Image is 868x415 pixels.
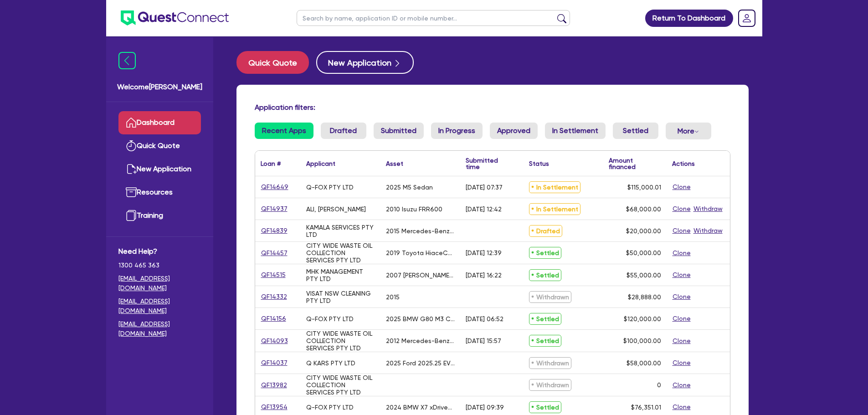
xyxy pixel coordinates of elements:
a: [EMAIL_ADDRESS][DOMAIN_NAME] [118,274,201,293]
a: QF14839 [261,225,288,236]
button: Clone [672,204,691,214]
a: QF14332 [261,292,288,302]
span: In Settlement [529,181,580,193]
a: QF14156 [261,313,287,324]
div: CITY WIDE WASTE OIL COLLECTION SERVICES PTY LTD [306,374,375,396]
a: Quick Quote [236,51,316,74]
span: $120,000.00 [624,315,661,323]
div: Actions [672,160,695,167]
a: New Application [118,158,201,181]
span: Settled [529,269,561,281]
span: $115,000.01 [627,184,661,191]
span: $58,000.00 [627,359,661,367]
span: Drafted [529,225,562,237]
div: [DATE] 16:22 [466,272,502,279]
button: Dropdown toggle [666,123,711,139]
a: Resources [118,181,201,204]
div: VISAT NSW CLEANING PTY LTD [306,290,375,304]
div: MHK MANAGEMENT PTY LTD [306,268,375,282]
span: Settled [529,313,561,325]
div: [DATE] 12:42 [466,205,502,213]
div: 2025 M5 Sedan [386,184,433,191]
button: Quick Quote [236,51,309,74]
span: $76,351.01 [631,404,661,411]
img: new-application [126,164,137,174]
div: ALI, [PERSON_NAME] [306,205,366,213]
div: 2025 Ford 2025.25 EVEREST WILDTRAK 4X4 3.0L V6 T/DIESEL 10SPD AUTO [386,359,455,367]
div: 0 [657,381,661,389]
button: Clone [672,402,691,412]
span: $100,000.00 [623,337,661,344]
span: $50,000.00 [626,249,661,256]
a: Quick Quote [118,134,201,158]
a: Drafted [321,123,366,139]
a: QF14093 [261,336,288,346]
img: quest-connect-logo-blue [121,10,229,26]
div: CITY WIDE WASTE OIL COLLECTION SERVICES PTY LTD [306,330,375,352]
img: icon-menu-close [118,52,136,69]
a: Recent Apps [255,123,313,139]
span: Need Help? [118,246,201,257]
button: Clone [672,358,691,368]
div: Submitted time [466,157,510,170]
div: [DATE] 06:52 [466,315,503,323]
a: Approved [490,123,538,139]
a: Return To Dashboard [645,10,733,27]
span: Settled [529,401,561,413]
a: Training [118,204,201,227]
span: $20,000.00 [626,227,661,235]
span: $55,000.00 [627,272,661,279]
img: quick-quote [126,140,137,151]
a: Dashboard [118,111,201,134]
div: Amount financed [609,157,661,170]
button: Clone [672,182,691,192]
a: Dropdown toggle [735,6,759,30]
div: Asset [386,160,403,167]
div: Q-FOX PTY LTD [306,315,354,323]
div: 2019 Toyota HiaceCP 200 SE PVF [386,249,455,256]
button: Withdraw [693,225,723,236]
a: QF13982 [261,380,288,390]
a: QF14515 [261,270,286,280]
span: 1300 465 363 [118,261,201,270]
img: training [126,210,137,221]
input: Search by name, application ID or mobile number... [297,10,570,26]
span: $28,888.00 [628,293,661,301]
div: 2015 Mercedes-Benz Sprinter [386,227,455,235]
span: Settled [529,247,561,259]
div: Q-FOX PTY LTD [306,184,354,191]
span: Withdrawn [529,379,571,391]
img: resources [126,187,137,198]
div: CITY WIDE WASTE OIL COLLECTION SERVICES PTY LTD [306,242,375,264]
div: Applicant [306,160,335,167]
div: [DATE] 07:37 [466,184,503,191]
a: QF14457 [261,248,288,258]
span: Withdrawn [529,291,571,303]
a: [EMAIL_ADDRESS][DOMAIN_NAME] [118,297,201,316]
a: QF14037 [261,358,288,368]
div: 2010 Isuzu FRR600 [386,205,442,213]
div: 2025 BMW G80 M3 Competition M xDrive Sedan Sedan [386,315,455,323]
span: In Settlement [529,203,580,215]
div: KAMALA SERVICES PTY LTD [306,224,375,238]
button: Clone [672,248,691,258]
button: Clone [672,270,691,280]
button: Clone [672,336,691,346]
div: Q-FOX PTY LTD [306,404,354,411]
span: $68,000.00 [626,205,661,213]
div: Loan # [261,160,281,167]
a: In Progress [431,123,483,139]
a: [EMAIL_ADDRESS][DOMAIN_NAME] [118,319,201,338]
div: 2007 [PERSON_NAME] SIDE LIFTER [386,272,455,279]
button: Clone [672,225,691,236]
div: [DATE] 09:39 [466,404,504,411]
a: In Settlement [545,123,606,139]
a: QF14937 [261,204,288,214]
button: Clone [672,313,691,324]
a: Settled [613,123,658,139]
div: 2024 BMW X7 xDrive40d G07 [386,404,455,411]
a: Submitted [374,123,424,139]
div: 2015 [386,293,400,301]
button: New Application [316,51,414,74]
